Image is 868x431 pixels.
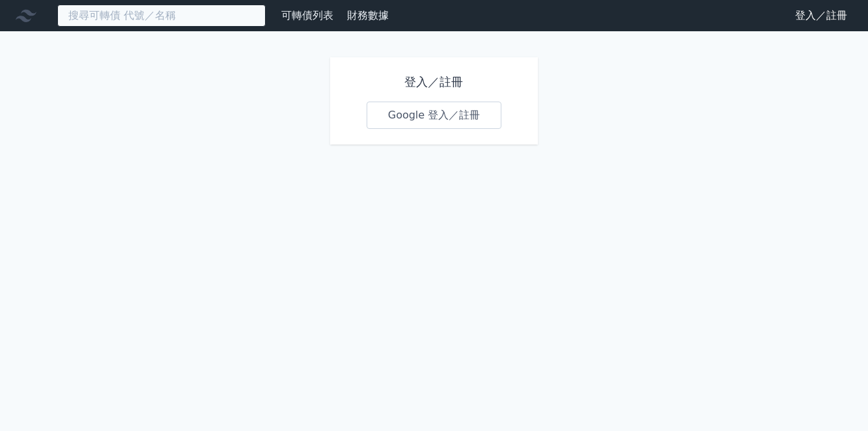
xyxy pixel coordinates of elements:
[785,5,858,26] a: 登入／註冊
[281,9,333,21] a: 可轉債列表
[347,9,389,21] a: 財務數據
[367,102,502,129] a: Google 登入／註冊
[367,73,502,91] h1: 登入／註冊
[57,5,266,27] input: 搜尋可轉債 代號／名稱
